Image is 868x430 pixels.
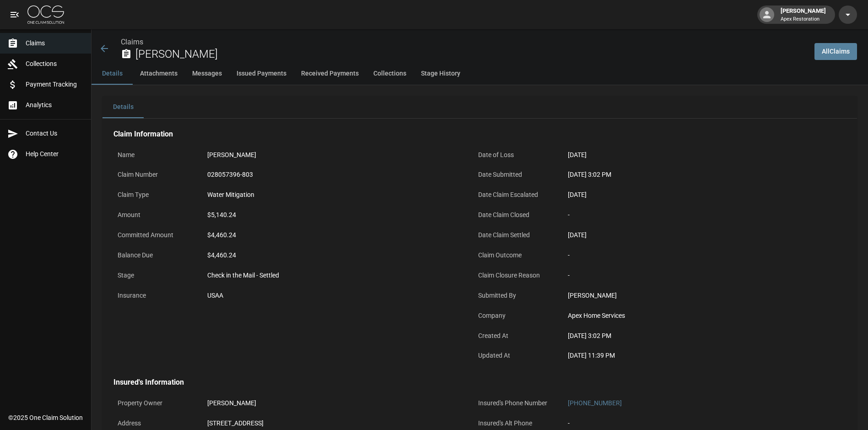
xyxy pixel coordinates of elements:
[474,267,556,284] p: Claim Closure Reason
[568,170,819,180] div: [DATE] 3:02 PM
[474,166,556,184] p: Date Submitted
[113,378,824,387] h4: Insured's Information
[8,413,83,422] div: © 2025 One Claim Solution
[102,96,857,118] div: details tabs
[474,327,556,345] p: Created At
[568,399,622,407] a: [PHONE_NUMBER]
[113,186,196,204] p: Claim Type
[474,206,556,224] p: Date Claim Closed
[207,210,459,220] div: $5,140.24
[26,80,84,89] span: Payment Tracking
[113,206,196,224] p: Amount
[474,246,556,264] p: Claim Outcome
[133,63,185,85] button: Attachments
[26,149,84,159] span: Help Center
[26,129,84,138] span: Contact Us
[185,63,229,85] button: Messages
[207,190,459,200] div: Water Mitigation
[229,63,294,85] button: Issued Payments
[474,146,556,164] p: Date of Loss
[113,267,196,284] p: Stage
[568,419,819,428] div: -
[5,5,24,24] button: open drawer
[366,63,414,85] button: Collections
[207,291,459,300] div: USAA
[26,59,84,69] span: Collections
[474,347,556,365] p: Updated At
[207,419,459,428] div: [STREET_ADDRESS]
[92,63,868,85] div: anchor tabs
[294,63,366,85] button: Received Payments
[568,271,819,280] div: -
[568,190,819,200] div: [DATE]
[113,130,824,139] h4: Claim Information
[207,170,459,180] div: 028057396-803
[207,250,459,260] div: $4,460.24
[113,287,196,305] p: Insurance
[207,230,459,240] div: $4,460.24
[207,150,459,160] div: [PERSON_NAME]
[568,331,819,341] div: [DATE] 3:02 PM
[568,311,819,321] div: Apex Home Services
[414,63,468,85] button: Stage History
[92,63,133,85] button: Details
[474,287,556,305] p: Submitted By
[814,43,857,60] a: AllClaims
[113,166,196,184] p: Claim Number
[102,96,144,118] button: Details
[568,210,819,220] div: -
[26,38,84,48] span: Claims
[113,146,196,164] p: Name
[26,100,84,110] span: Analytics
[568,291,819,300] div: [PERSON_NAME]
[781,16,826,23] p: Apex Restoration
[474,394,556,412] p: Insured's Phone Number
[474,307,556,325] p: Company
[777,6,830,23] div: [PERSON_NAME]
[121,38,143,46] a: Claims
[568,351,819,360] div: [DATE] 11:39 PM
[113,394,196,412] p: Property Owner
[207,398,459,408] div: [PERSON_NAME]
[207,271,459,280] div: Check in the Mail - Settled
[474,186,556,204] p: Date Claim Escalated
[27,5,64,24] img: ocs-logo-white-transparent.png
[121,37,807,48] nav: breadcrumb
[135,48,807,61] h2: [PERSON_NAME]
[474,226,556,244] p: Date Claim Settled
[568,230,819,240] div: [DATE]
[113,246,196,264] p: Balance Due
[113,226,196,244] p: Committed Amount
[568,250,819,260] div: -
[568,150,819,160] div: [DATE]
